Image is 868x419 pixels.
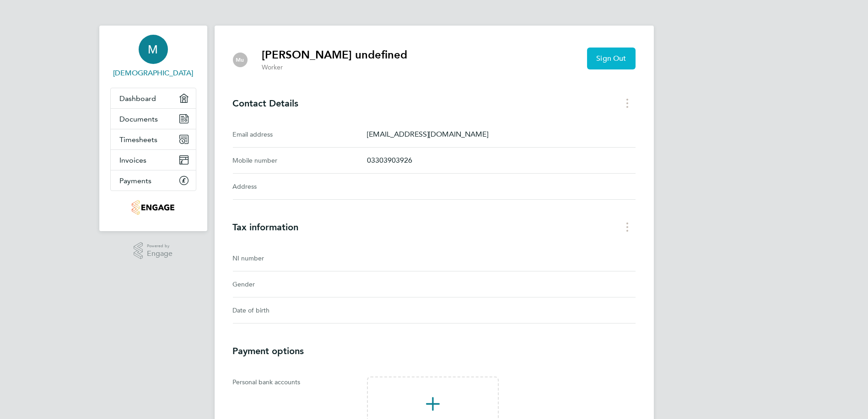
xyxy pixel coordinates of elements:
div: NI number [233,253,367,264]
span: M [148,43,158,55]
span: Documents [120,115,158,123]
button: Tax information menu [619,220,636,234]
span: Dashboard [120,94,156,103]
p: [EMAIL_ADDRESS][DOMAIN_NAME] [367,129,636,140]
img: regentfm-logo-retina.png [132,200,174,215]
a: Powered byEngage [134,242,173,260]
span: Payments [120,176,152,185]
span: Mu [236,57,244,63]
a: M[DEMOGRAPHIC_DATA] [110,35,196,79]
div: Muhammad undefined [233,53,248,67]
a: Go to home page [110,200,196,215]
span: Engage [147,250,173,258]
p: 03303903926 [367,155,636,166]
a: Dashboard [111,88,196,108]
a: Invoices [111,150,196,170]
nav: Main navigation [99,26,207,231]
button: Contact Details menu [619,96,636,110]
button: Sign Out [587,48,635,69]
div: Gender [233,279,367,290]
a: Payments [111,170,196,191]
h3: Tax information [233,222,636,233]
a: Documents [111,109,196,129]
div: Email address [233,129,367,140]
h2: [PERSON_NAME] undefined [262,48,408,62]
div: Date of birth [233,305,367,316]
div: Address [233,181,367,192]
span: Timesheets [120,135,158,144]
span: Muhammad [110,68,196,79]
h3: Contact Details [233,98,636,109]
div: Mobile number [233,155,367,166]
span: Powered by [147,242,173,250]
span: Invoices [120,156,147,164]
h3: Payment options [233,345,636,356]
span: Sign Out [596,54,626,63]
a: Timesheets [111,129,196,149]
p: Worker [262,63,408,72]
